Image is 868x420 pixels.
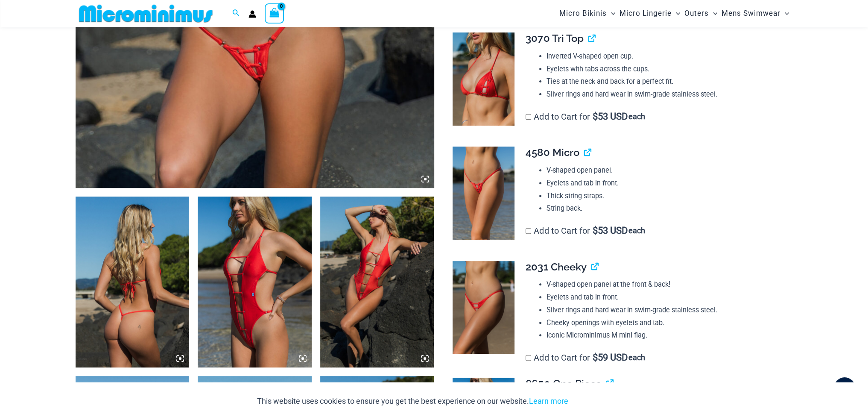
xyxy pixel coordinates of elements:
[672,3,680,24] span: Menu Toggle
[547,329,786,342] li: Iconic Microminimus M mini flag.
[628,226,645,235] span: each
[547,164,786,177] li: V-shaped open panel.
[575,391,611,411] button: Accept
[526,32,583,44] span: 3070 Tri Top
[593,112,628,121] span: 53 USD
[617,3,682,24] a: Micro LingerieMenu ToggleMenu Toggle
[547,75,786,88] li: Ties at the neck and back for a perfect fit.
[593,353,628,362] span: 59 USD
[526,226,645,236] label: Add to Cart for
[547,304,786,317] li: Silver rings and hard wear in swim-grade stainless steel.
[607,3,615,24] span: Menu Toggle
[198,197,312,367] img: Link Tangello 8650 One Piece Monokini
[248,10,256,18] a: Account icon link
[453,147,514,240] img: Link Tangello 4580 Micro
[559,3,607,24] span: Micro Bikinis
[620,3,672,24] span: Micro Lingerie
[526,377,601,390] span: 8650 One Piece
[526,228,531,234] input: Add to Cart for$53 USD each
[526,355,531,361] input: Add to Cart for$59 USD each
[682,3,719,24] a: OutersMenu ToggleMenu Toggle
[684,3,709,24] span: Outers
[547,278,786,291] li: V-shaped open panel at the front & back!
[719,3,791,24] a: Mens SwimwearMenu ToggleMenu Toggle
[547,291,786,304] li: Eyelets and tab in front.
[453,261,514,354] img: Link Tangello 2031 Cheeky
[526,261,586,273] span: 2031 Cheeky
[556,1,793,26] nav: Site Navigation
[547,63,786,76] li: Eyelets with tabs across the cups.
[709,3,717,24] span: Menu Toggle
[526,112,645,122] label: Add to Cart for
[529,397,568,405] a: Learn more
[526,114,531,120] input: Add to Cart for$53 USD each
[320,197,434,367] img: Link Tangello 8650 One Piece Monokini
[76,4,216,23] img: MM SHOP LOGO FLAT
[526,352,645,363] label: Add to Cart for
[547,317,786,329] li: Cheeky openings with eyelets and tab.
[547,177,786,190] li: Eyelets and tab in front.
[526,146,579,159] span: 4580 Micro
[257,395,568,408] p: This website uses cookies to ensure you get the best experience on our website.
[547,50,786,63] li: Inverted V-shaped open cup.
[628,112,645,121] span: each
[265,3,284,23] a: View Shopping Cart, empty
[232,8,240,19] a: Search icon link
[628,353,645,362] span: each
[547,88,786,101] li: Silver rings and hard wear in swim-grade stainless steel.
[547,190,786,203] li: Thick string straps.
[453,32,514,126] img: Link Tangello 3070 Tri Top
[593,352,598,363] span: $
[780,3,789,24] span: Menu Toggle
[722,3,780,24] span: Mens Swimwear
[547,202,786,215] li: String back.
[557,3,617,24] a: Micro BikinisMenu ToggleMenu Toggle
[76,197,190,367] img: Link Tangello 8650 One Piece Monokini
[593,111,598,122] span: $
[593,226,628,235] span: 53 USD
[593,225,598,236] span: $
